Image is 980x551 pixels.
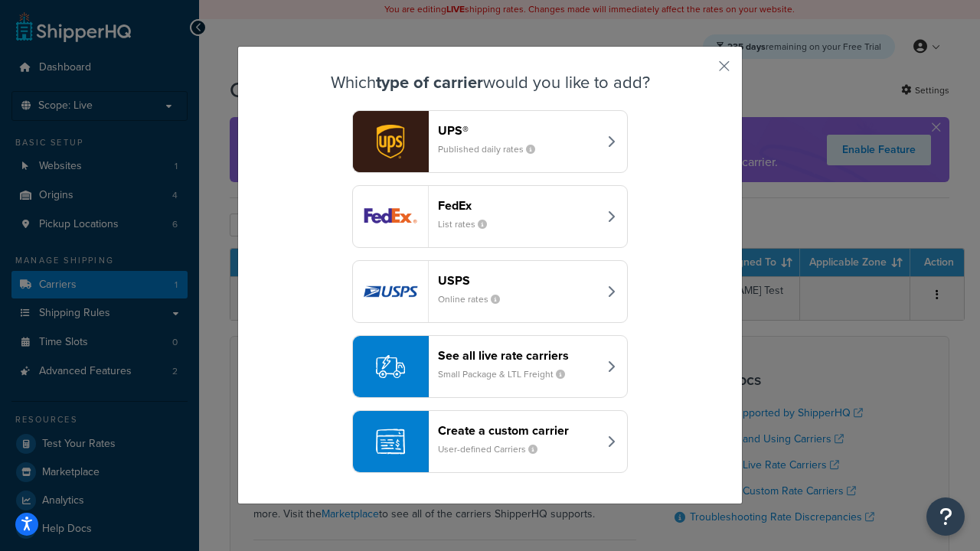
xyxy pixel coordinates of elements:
button: See all live rate carriersSmall Package & LTL Freight [352,335,628,398]
header: UPS® [438,123,598,138]
h3: Which would you like to add? [276,73,704,92]
small: User-defined Carriers [438,442,550,456]
img: icon-carrier-custom-c93b8a24.svg [376,427,405,456]
header: USPS [438,273,598,288]
img: fedEx logo [353,186,428,247]
header: Create a custom carrier [438,423,598,438]
header: See all live rate carriers [438,348,598,363]
button: usps logoUSPSOnline rates [352,260,628,323]
small: List rates [438,217,499,231]
img: icon-carrier-liverate-becf4550.svg [376,352,405,381]
button: Create a custom carrierUser-defined Carriers [352,410,628,473]
button: fedEx logoFedExList rates [352,185,628,248]
header: FedEx [438,198,598,213]
strong: type of carrier [376,70,483,95]
button: ups logoUPS®Published daily rates [352,110,628,173]
img: ups logo [353,111,428,172]
img: usps logo [353,261,428,322]
small: Online rates [438,292,512,306]
small: Small Package & LTL Freight [438,367,577,381]
small: Published daily rates [438,142,547,156]
button: Open Resource Center [926,497,965,536]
